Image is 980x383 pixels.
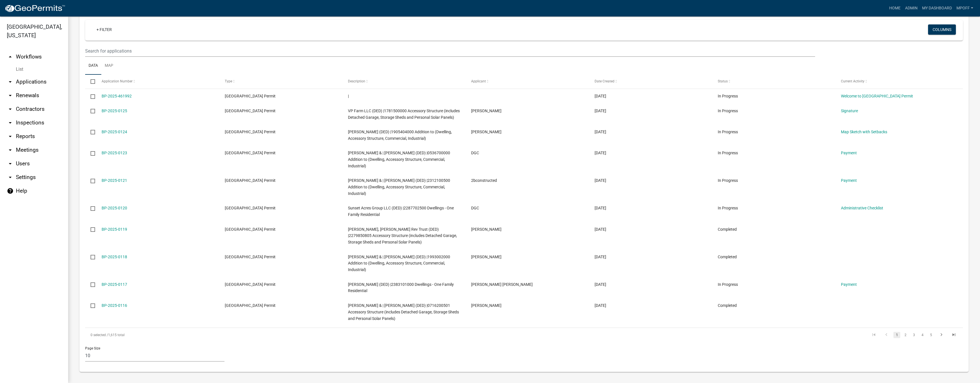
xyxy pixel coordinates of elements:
span: In Progress [718,109,738,113]
span: Current Activity [841,79,864,83]
a: BP-2025-461992 [102,94,132,98]
span: 08/06/2025 [595,151,606,155]
a: 1 [893,332,900,338]
span: Heaton, Kylie J & | Gilbert, Bradley K (DED) |0716200501 Accessory Structure (includes Detached G... [348,303,459,321]
span: In Progress [718,282,738,287]
a: Payment [841,282,857,287]
span: Rick Pritchard [471,130,501,134]
span: In Progress [718,178,738,183]
i: arrow_drop_down [7,133,14,140]
span: Type [225,79,232,83]
span: VP Farm LLC (DED) |1781500000 Accessory Structure (includes Detached Garage, Storage Sheds and Pe... [348,109,460,120]
span: Marion County Building Permit [225,94,276,98]
span: Luke Van Wyk [471,227,501,232]
li: page 1 [893,330,901,340]
span: Status [718,79,728,83]
datatable-header-cell: Type [219,75,343,88]
a: 4 [919,332,926,338]
span: 08/07/2025 [595,130,606,134]
a: go to first page [868,332,879,338]
datatable-header-cell: Description [343,75,466,88]
datatable-header-cell: Application Number [96,75,219,88]
span: In Progress [718,151,738,155]
span: In Progress [718,94,738,98]
button: Columns [928,24,956,35]
span: Janssen, Brittany & | Janssen, Bradley (DED) |1993002000 Addition to (Dwelling, Accessory Structu... [348,255,450,272]
span: 08/05/2025 [595,227,606,232]
span: 0 selected / [91,333,108,337]
a: BP-2025-0123 [102,151,127,155]
i: arrow_drop_up [7,53,14,60]
a: BP-2025-0120 [102,206,127,210]
span: Van Wyk, Jean L Rev Trust (DED) |2279850805 Accessory Structure (includes Detached Garage, Storag... [348,227,457,245]
a: BP-2025-0117 [102,282,127,287]
span: Marion County Building Permit [225,303,276,308]
span: DGC [471,151,479,155]
span: Bradley Janssen [471,255,501,259]
a: My Dashboard [920,3,954,14]
a: Payment [841,178,857,183]
a: Admin [903,3,920,14]
a: BP-2025-0119 [102,227,127,232]
i: arrow_drop_down [7,119,14,126]
span: Marion County Building Permit [225,109,276,113]
span: Johnson, Rick A & | Johnson, Amanda C (DED) |2312100500 Addition to (Dwelling, Accessory Structur... [348,178,450,196]
span: Marion County Building Permit [225,227,276,232]
i: help [7,188,14,194]
span: In Progress [718,130,738,134]
span: 07/28/2025 [595,303,606,308]
span: Brad Gilbert [471,303,501,308]
span: Brady Zane smith [471,282,533,287]
span: Sunset Acres Group LLC (DED) |2287702500 Dwellings - One Family Residential [348,206,454,217]
span: Marion County Building Permit [225,255,276,259]
datatable-header-cell: Current Activity [836,75,959,88]
span: Application Number [102,79,133,83]
span: Doug Van Polen [471,109,501,113]
a: Signature [841,109,858,113]
a: BP-2025-0124 [102,130,127,134]
span: Completed [718,227,737,232]
i: arrow_drop_down [7,147,14,153]
span: Date Created [595,79,614,83]
i: arrow_drop_down [7,160,14,167]
span: Completed [718,255,737,259]
span: Marion County Building Permit [225,130,276,134]
span: Description [348,79,365,83]
span: 07/31/2025 [595,282,606,287]
datatable-header-cell: Status [712,75,836,88]
a: BP-2025-0116 [102,303,127,308]
a: Data [85,57,101,75]
li: page 3 [910,330,918,340]
li: page 2 [901,330,910,340]
a: Payment [841,151,857,155]
a: 3 [910,332,917,338]
span: 08/08/2025 [595,109,606,113]
a: go to previous page [881,332,892,338]
span: Marion County Building Permit [225,206,276,210]
a: go to next page [936,332,947,338]
a: BP-2025-0125 [102,109,127,113]
span: Marion County Building Permit [225,178,276,183]
span: Marion County Building Permit [225,151,276,155]
a: BP-2025-0121 [102,178,127,183]
span: 08/11/2025 [595,94,606,98]
datatable-header-cell: Select [85,75,96,88]
a: Map [101,57,117,75]
i: arrow_drop_down [7,92,14,99]
input: Search for applications [85,45,815,57]
span: Burkhardt, Robert E & | Burkhardt, Linda J (DED) |0536700000 Addition to (Dwelling, Accessory Str... [348,151,450,168]
i: arrow_drop_down [7,174,14,181]
span: 2bconstructed [471,178,497,183]
a: Administrative Checklist [841,206,883,210]
a: 2 [902,332,909,338]
a: BP-2025-0118 [102,255,127,259]
span: Smith, Brady Z (DED) |2383101000 Dwellings - One Family Residential [348,282,454,293]
a: + Filter [92,24,116,35]
a: Map Sketch with Setbacks [841,130,887,134]
i: arrow_drop_down [7,78,14,85]
li: page 5 [927,330,935,340]
a: mpoff [954,3,975,14]
span: Pritchard, Ricky L (DED) |1905404000 Addition to (Dwelling, Accessory Structure, Commercial, Indu... [348,130,452,141]
a: Home [887,3,903,14]
span: In Progress [718,206,738,210]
